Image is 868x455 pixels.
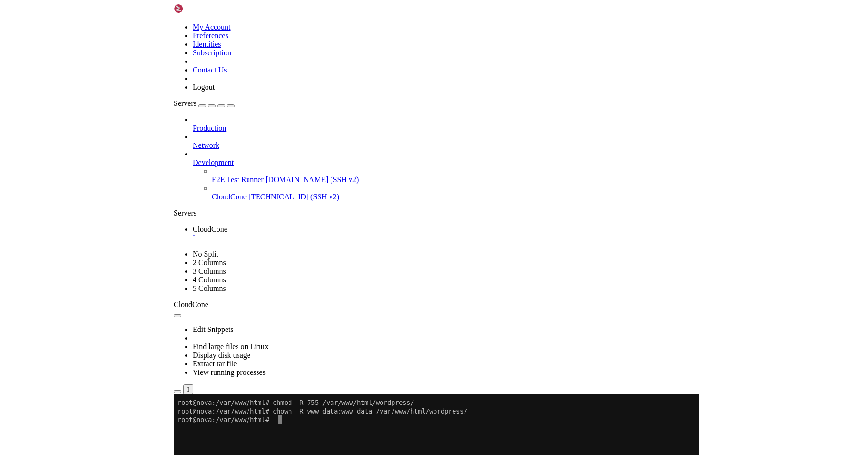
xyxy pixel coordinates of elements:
a: Subscription [23,49,62,57]
a: 2 Columns [23,259,56,267]
a:  [23,234,525,242]
span: Production [23,124,56,132]
span: E2E Test Runner [42,176,94,184]
span: CloudCone [23,225,58,233]
a: 5 Columns [23,284,56,292]
a: Display disk usage [23,351,81,359]
a: 3 Columns [23,267,56,275]
span: CloudCone [4,300,39,309]
a: CloudCone [23,225,525,242]
a: Find large files on Linux [23,342,99,351]
div:  [17,386,20,393]
span: Network [23,141,50,149]
img: Shellngn [4,4,59,13]
a: Network [23,141,525,150]
span: CloudCone [42,193,77,201]
a: Servers [4,99,65,107]
a: Extract tar file [23,360,67,368]
x-row: root@nova:/var/www/html# chown -R www-data:www-data /var/www/html/wordpress/ [4,12,510,21]
a: Contact Us [23,66,57,74]
a: My Account [23,23,61,31]
span: [DOMAIN_NAME] (SSH v2) [96,176,189,184]
a: View running processes [23,368,96,376]
li: Development [23,150,525,201]
a: Production [23,124,525,133]
a: E2E Test Runner [DOMAIN_NAME] (SSH v2) [42,176,525,184]
span: [TECHNICAL_ID] (SSH v2) [79,193,169,201]
button:  [13,384,23,394]
a: CloudCone [TECHNICAL_ID] (SSH v2) [42,193,525,201]
span: Development [23,158,64,166]
a: Development [23,158,525,167]
li: Network [23,133,525,150]
div: Servers [4,209,525,217]
li: E2E Test Runner [DOMAIN_NAME] (SSH v2) [42,167,525,184]
a: No Split [23,250,49,258]
a: Identities [23,40,52,48]
a: Logout [23,83,45,91]
x-row: root@nova:/var/www/html# [4,21,510,30]
a: Preferences [23,31,59,40]
li: Production [23,115,525,133]
x-row: root@nova:/var/www/html# chmod -R 755 /var/www/html/wordpress/ [4,4,510,12]
div: (25, 2) [104,21,108,30]
li: CloudCone [TECHNICAL_ID] (SSH v2) [42,184,525,201]
a: 4 Columns [23,276,56,284]
a: Edit Snippets [23,325,64,333]
span: Servers [4,99,27,107]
